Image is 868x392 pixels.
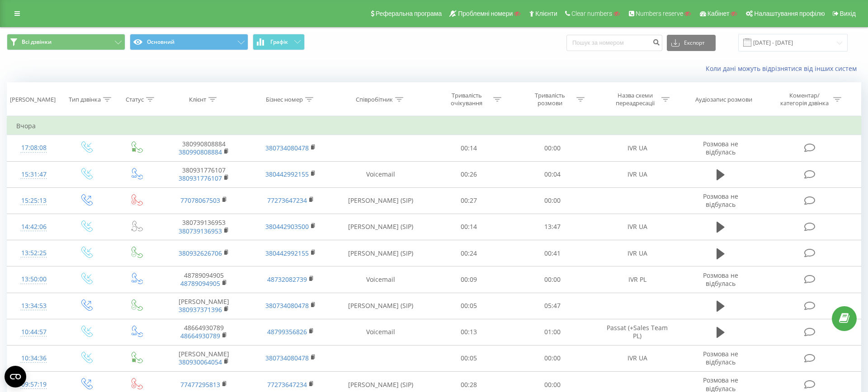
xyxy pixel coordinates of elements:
[594,161,681,187] td: IVR UA
[160,319,247,345] td: 48664930789
[427,345,510,371] td: 00:05
[267,380,307,389] a: 77273647234
[180,279,220,288] a: 48789094905
[510,319,594,345] td: 01:00
[535,10,557,17] span: Клієнти
[703,140,738,156] span: Розмова не відбулась
[706,64,861,73] a: Коли дані можуть відрізнятися вiд інших систем
[510,135,594,161] td: 00:00
[427,214,510,240] td: 00:14
[510,240,594,266] td: 00:41
[180,380,220,389] a: 77477295813
[334,161,427,187] td: Voicemail
[334,319,427,345] td: Voicemail
[594,240,681,266] td: IVR UA
[179,227,222,235] a: 380739136953
[571,10,612,17] span: Clear numbers
[265,144,309,152] a: 380734080478
[636,10,683,17] span: Numbers reserve
[266,96,303,103] div: Бізнес номер
[840,10,856,17] span: Вихід
[126,96,144,103] div: Статус
[16,350,52,367] div: 10:34:36
[611,92,659,107] div: Назва схеми переадресації
[179,174,222,182] a: 380931776107
[179,249,222,257] a: 380932626706
[16,244,52,262] div: 13:52:25
[703,350,738,366] span: Розмова не відбулась
[427,240,510,266] td: 00:24
[334,214,427,240] td: [PERSON_NAME] (SIP)
[754,10,825,17] span: Налаштування профілю
[594,214,681,240] td: IVR UA
[16,297,52,315] div: 13:34:53
[356,96,393,103] div: Співробітник
[443,92,491,107] div: Тривалість очікування
[160,345,247,371] td: [PERSON_NAME]
[265,249,309,257] a: 380442992155
[695,96,752,103] div: Аудіозапис розмови
[267,275,307,284] a: 48732082739
[594,135,681,161] td: IVR UA
[22,38,52,46] span: Всі дзвінки
[16,139,52,157] div: 17:08:08
[594,266,681,293] td: IVR PL
[16,323,52,341] div: 10:44:57
[510,345,594,371] td: 00:00
[708,10,730,17] span: Кабінет
[69,96,101,103] div: Тип дзвінка
[334,240,427,266] td: [PERSON_NAME] (SIP)
[267,327,307,336] a: 48799356826
[778,92,831,107] div: Коментар/категорія дзвінка
[160,135,247,161] td: 380990808884
[334,266,427,293] td: Voicemail
[5,366,26,387] button: Open CMP widget
[376,10,442,17] span: Реферальна програма
[270,39,288,45] span: Графік
[16,166,52,183] div: 15:31:47
[510,161,594,187] td: 00:04
[7,34,125,50] button: Всі дзвінки
[427,135,510,161] td: 00:14
[566,35,662,51] input: Пошук за номером
[526,92,574,107] div: Тривалість розмови
[180,196,220,205] a: 77078067503
[7,117,861,135] td: Вчора
[510,293,594,319] td: 05:47
[16,192,52,210] div: 15:25:13
[253,34,305,50] button: Графік
[265,301,309,310] a: 380734080478
[427,319,510,345] td: 00:13
[16,271,52,288] div: 13:50:00
[334,187,427,214] td: [PERSON_NAME] (SIP)
[667,35,716,51] button: Експорт
[265,170,309,178] a: 380442992155
[130,34,248,50] button: Основний
[179,148,222,156] a: 380990808884
[160,266,247,293] td: 48789094905
[179,358,222,366] a: 380930064054
[160,161,247,187] td: 380931776107
[703,192,738,209] span: Розмова не відбулась
[594,319,681,345] td: Passat (+Sales Team PL)
[458,10,513,17] span: Проблемні номери
[427,161,510,187] td: 00:26
[510,214,594,240] td: 13:47
[703,271,738,288] span: Розмова не відбулась
[10,96,56,103] div: [PERSON_NAME]
[179,305,222,314] a: 380937371396
[265,222,309,231] a: 380442903500
[180,331,220,340] a: 48664930789
[189,96,206,103] div: Клієнт
[160,293,247,319] td: [PERSON_NAME]
[16,218,52,236] div: 14:42:06
[334,293,427,319] td: [PERSON_NAME] (SIP)
[265,354,309,362] a: 380734080478
[160,214,247,240] td: 380739136953
[427,266,510,293] td: 00:09
[267,196,307,205] a: 77273647234
[427,187,510,214] td: 00:27
[594,345,681,371] td: IVR UA
[510,266,594,293] td: 00:00
[510,187,594,214] td: 00:00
